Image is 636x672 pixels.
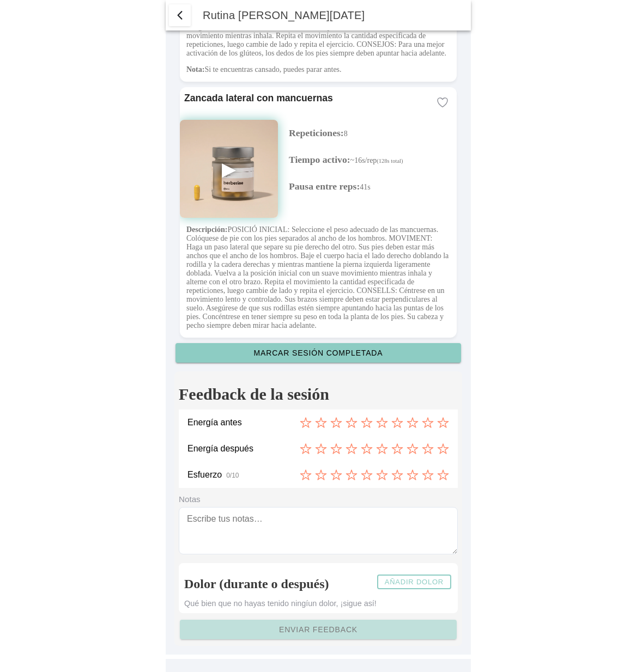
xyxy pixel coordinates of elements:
ion-title: Rutina [PERSON_NAME][DATE] [192,9,471,22]
h4: Dolor (durante o después) [184,577,329,590]
div: Qué bien que no hayas tenido ningíun dolor, ¡sigue así! [184,599,452,608]
p: 41s [289,181,457,192]
ion-label: Energía antes [187,418,300,427]
p: 8 [289,127,457,139]
span: Tiempo activo: [289,154,350,165]
label: Notas [179,494,458,504]
ion-label: Energía después [187,444,300,454]
small: (128s total) [377,158,403,164]
h3: Feedback de la sesión [179,384,458,404]
span: Repeticiones: [289,127,344,138]
small: 0/10 [226,472,239,479]
ion-button: Añadir dolor [377,575,451,589]
ion-label: Esfuerzo [187,470,300,480]
p: POSICIÓ INICIAL: Seleccione el peso adecuado de las mancuernas. Colóquese de pie con los pies sep... [186,225,450,330]
strong: Nota: [186,65,204,74]
strong: Descripción: [186,225,227,234]
span: Pausa entre reps: [289,181,360,192]
ion-button: Marcar sesión completada [175,343,461,363]
ion-card-title: Zancada lateral con mancuernas [184,93,428,104]
p: ~16s/rep [289,154,457,166]
p: Si te encuentras cansado, puedes parar antes. [186,65,450,74]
